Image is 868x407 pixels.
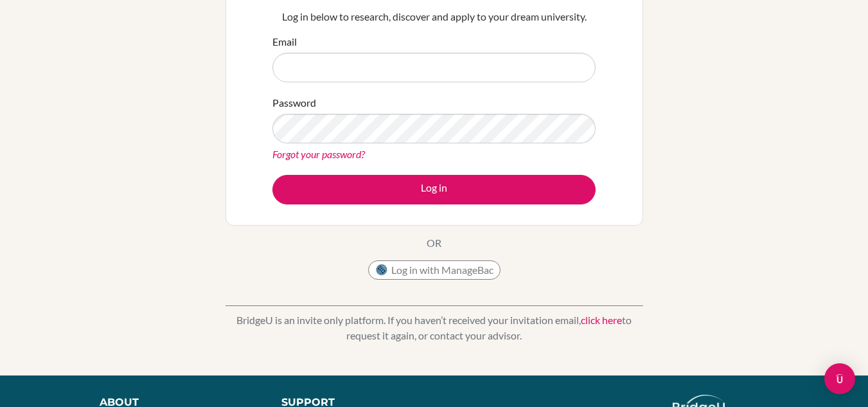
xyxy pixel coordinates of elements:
[427,235,441,251] p: OR
[272,148,365,160] a: Forgot your password?
[226,312,643,343] p: BridgeU is an invite only platform. If you haven’t received your invitation email, to request it ...
[368,260,500,280] button: Log in with ManageBac
[581,314,622,326] a: click here
[272,175,596,204] button: Log in
[272,9,596,24] p: Log in below to research, discover and apply to your dream university.
[272,34,297,50] label: Email
[272,95,316,111] label: Password
[824,363,855,394] div: Open Intercom Messenger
